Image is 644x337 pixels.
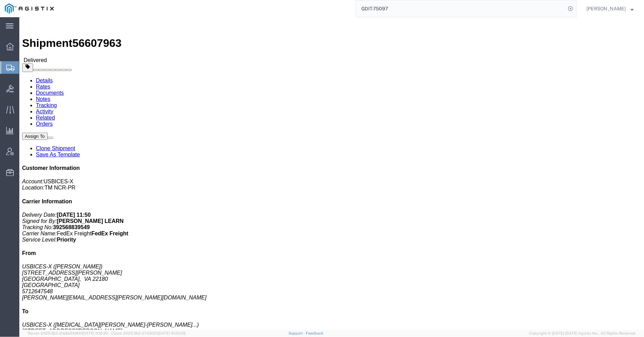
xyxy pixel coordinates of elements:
[587,5,626,12] span: Andrew Wacyra
[158,331,186,335] span: [DATE] 10:20:09
[289,331,306,335] a: Support
[28,331,108,335] span: Server: 2025.18.0-d1e9a510831
[586,4,634,13] button: [PERSON_NAME]
[19,17,644,330] iframe: FS Legacy Container
[5,3,54,14] img: logo
[111,331,186,335] span: Client: 2025.18.0-27d3021
[529,330,636,336] span: Copyright © [DATE]-[DATE] Agistix Inc., All Rights Reserved
[82,331,108,335] span: [DATE] 11:12:30
[306,331,323,335] a: Feedback
[356,0,566,17] input: Search for shipment number, reference number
